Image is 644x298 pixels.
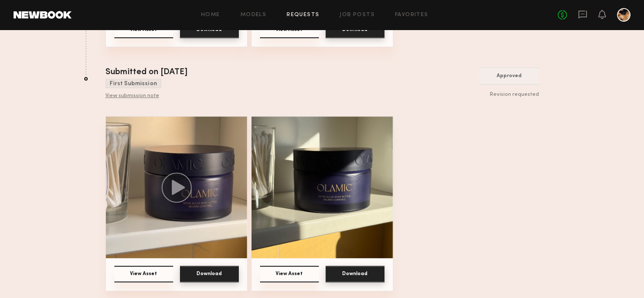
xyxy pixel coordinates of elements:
[395,12,428,18] a: Favorites
[480,67,539,85] button: Approved
[114,266,173,282] button: View Asset
[106,117,247,258] img: Asset
[180,266,239,282] button: Download
[480,92,539,98] div: Revision requested
[340,12,375,18] a: Job Posts
[105,93,188,100] div: View submission note
[252,117,393,258] img: Asset
[240,12,266,18] a: Models
[114,22,173,38] button: View Asset
[287,12,319,18] a: Requests
[180,22,239,38] button: Download
[326,266,384,282] button: Download
[105,66,188,79] div: Submitted on [DATE]
[201,12,220,18] a: Home
[326,22,384,38] button: Download
[260,22,319,38] button: View Asset
[260,266,319,282] button: View Asset
[105,79,161,88] div: First Submission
